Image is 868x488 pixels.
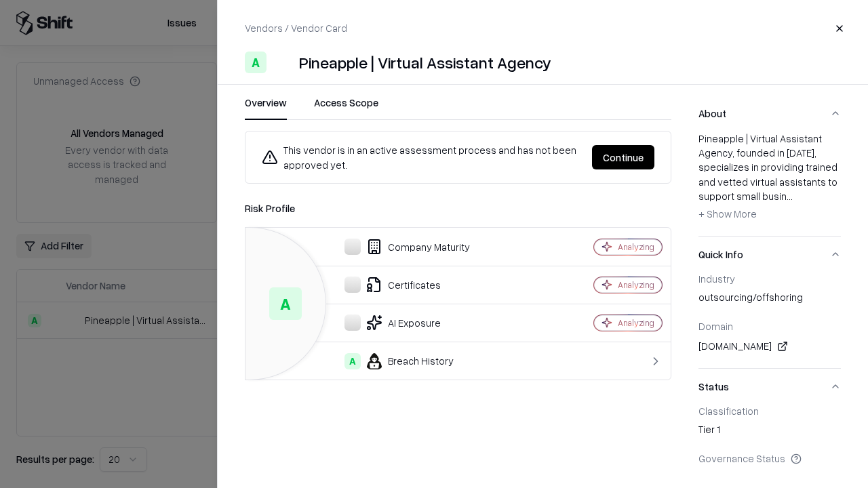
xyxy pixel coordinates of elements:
div: Risk Profile [245,200,671,216]
div: outsourcing/offshoring [698,290,841,309]
div: [DOMAIN_NAME] [698,338,841,354]
div: A [245,52,267,73]
div: A [269,287,302,320]
div: Domain [698,320,841,332]
button: Continue [592,145,654,169]
button: About [698,96,841,131]
div: Analyzing [618,279,654,291]
div: Governance Status [698,452,841,464]
button: Status [698,369,841,405]
div: Analyzing [618,317,654,329]
div: Pineapple | Virtual Assistant Agency, founded in [DATE], specializes in providing trained and vet... [698,131,841,225]
div: Certificates [256,277,547,293]
div: Pineapple | Virtual Assistant Agency [299,52,551,73]
div: About [698,131,841,236]
div: Tier 1 [698,422,841,441]
div: AI Exposure [256,314,547,331]
span: ... [787,190,793,202]
div: Classification [698,405,841,417]
div: Breach History [256,353,547,369]
div: Quick Info [698,272,841,368]
div: A [344,353,361,369]
button: Overview [245,96,287,120]
p: Vendors / Vendor Card [245,21,347,35]
div: This vendor is in an active assessment process and has not been approved yet. [262,142,581,172]
button: + Show More [698,203,757,225]
button: Access Scope [314,96,378,120]
img: Pineapple | Virtual Assistant Agency [272,52,294,73]
div: Industry [698,272,841,285]
span: + Show More [698,207,757,220]
div: Analyzing [618,241,654,253]
button: Quick Info [698,237,841,272]
div: Company Maturity [256,239,547,255]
